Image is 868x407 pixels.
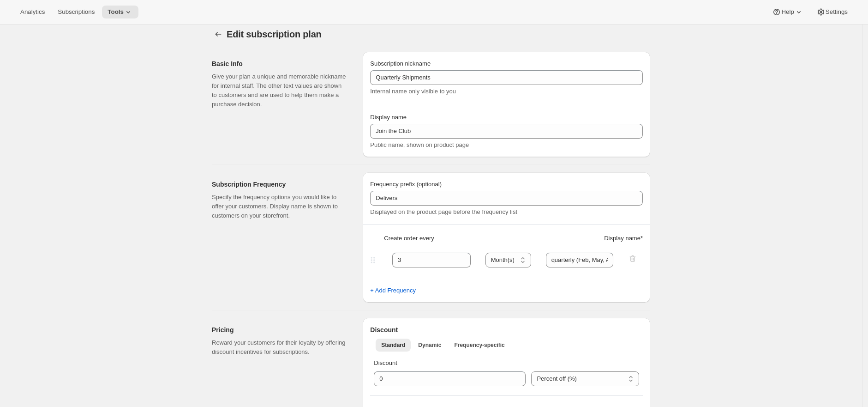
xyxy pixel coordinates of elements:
[374,371,512,386] input: 10
[102,6,138,18] button: Tools
[381,341,405,349] span: Standard
[418,341,441,349] span: Dynamic
[212,193,348,220] p: Specify the frequency options you would like to offer your customers. Display name is shown to cu...
[811,6,853,18] button: Settings
[374,358,639,368] p: Discount
[604,234,643,243] span: Display name *
[766,6,808,18] button: Help
[781,8,794,16] span: Help
[15,6,50,18] button: Analytics
[370,70,643,85] input: Subscribe & Save
[370,208,517,215] span: Displayed on the product page before the frequency list
[212,59,348,68] h2: Basic Info
[212,325,348,334] h2: Pricing
[370,141,469,148] span: Public name, shown on product page
[370,325,643,334] h2: Discount
[384,234,434,243] span: Create order every
[20,8,45,16] span: Analytics
[212,72,348,109] p: Give your plan a unique and memorable nickname for internal staff. The other text values are show...
[370,191,643,206] input: Deliver every
[370,60,431,67] span: Subscription nickname
[370,114,407,121] span: Display name
[52,6,100,18] button: Subscriptions
[365,283,421,298] button: + Add Frequency
[58,8,95,16] span: Subscriptions
[370,286,416,295] span: + Add Frequency
[212,28,225,41] button: Subscription plans
[370,88,456,95] span: Internal name only visible to you
[370,124,643,139] input: Subscribe & Save
[826,8,848,16] span: Settings
[370,181,442,188] span: Frequency prefix (optional)
[454,341,504,349] span: Frequency-specific
[212,338,348,357] p: Reward your customers for their loyalty by offering discount incentives for subscriptions.
[546,253,614,267] input: 1 month
[108,8,124,16] span: Tools
[227,29,322,39] span: Edit subscription plan
[212,180,348,189] h2: Subscription Frequency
